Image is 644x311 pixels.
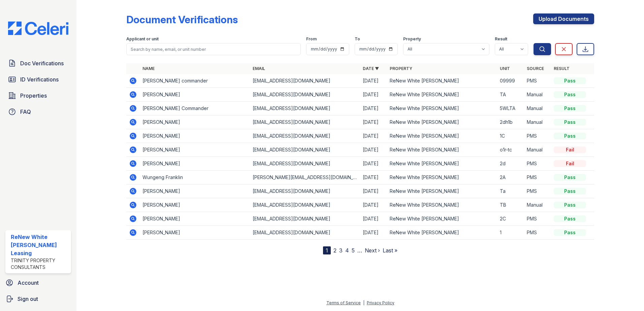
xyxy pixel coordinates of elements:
[360,129,387,143] td: [DATE]
[363,300,364,305] div: |
[554,77,586,84] div: Pass
[497,115,524,129] td: 2dh1b
[250,88,360,102] td: [EMAIL_ADDRESS][DOMAIN_NAME]
[533,13,594,24] a: Upload Documents
[360,171,387,184] td: [DATE]
[524,88,551,102] td: Manual
[140,88,250,102] td: [PERSON_NAME]
[250,212,360,226] td: [EMAIL_ADDRESS][DOMAIN_NAME]
[253,66,265,71] a: Email
[11,233,68,257] div: ReNew White [PERSON_NAME] Leasing
[387,184,497,198] td: ReNew White [PERSON_NAME]
[11,257,68,271] div: Trinity Property Consultants
[554,188,586,195] div: Pass
[126,13,238,26] div: Document Verifications
[500,66,510,71] a: Unit
[3,22,74,35] img: CE_Logo_Blue-a8612792a0a2168367f1c8372b55b34899dd931a85d93a1a3d3e32e68fde9ad4.png
[554,146,586,153] div: Fail
[387,88,497,102] td: ReNew White [PERSON_NAME]
[20,108,31,116] span: FAQ
[140,129,250,143] td: [PERSON_NAME]
[554,119,586,126] div: Pass
[387,171,497,184] td: ReNew White [PERSON_NAME]
[554,133,586,139] div: Pass
[345,247,349,254] a: 4
[524,171,551,184] td: PMS
[524,198,551,212] td: Manual
[18,295,38,303] span: Sign out
[250,102,360,115] td: [EMAIL_ADDRESS][DOMAIN_NAME]
[360,184,387,198] td: [DATE]
[250,198,360,212] td: [EMAIL_ADDRESS][DOMAIN_NAME]
[355,36,360,42] label: To
[140,212,250,226] td: [PERSON_NAME]
[387,226,497,240] td: ReNew White [PERSON_NAME]
[554,91,586,98] div: Pass
[140,184,250,198] td: [PERSON_NAME]
[554,215,586,222] div: Pass
[140,143,250,157] td: [PERSON_NAME]
[5,89,71,102] a: Properties
[554,160,586,167] div: Fail
[140,198,250,212] td: [PERSON_NAME]
[360,74,387,88] td: [DATE]
[524,115,551,129] td: Manual
[524,102,551,115] td: Manual
[360,88,387,102] td: [DATE]
[360,102,387,115] td: [DATE]
[140,157,250,171] td: [PERSON_NAME]
[360,226,387,240] td: [DATE]
[497,157,524,171] td: 2d
[387,102,497,115] td: ReNew White [PERSON_NAME]
[20,75,59,83] span: ID Verifications
[352,247,355,254] a: 5
[357,246,362,254] span: …
[387,143,497,157] td: ReNew White [PERSON_NAME]
[360,115,387,129] td: [DATE]
[524,74,551,88] td: PMS
[18,279,39,287] span: Account
[3,292,74,306] button: Sign out
[497,226,524,240] td: 1
[387,115,497,129] td: ReNew White [PERSON_NAME]
[360,157,387,171] td: [DATE]
[554,66,570,71] a: Result
[250,171,360,184] td: [PERSON_NAME][EMAIL_ADDRESS][DOMAIN_NAME]
[390,66,412,71] a: Property
[140,115,250,129] td: [PERSON_NAME]
[365,247,380,254] a: Next ›
[323,246,331,254] div: 1
[20,59,64,67] span: Doc Verifications
[126,36,159,42] label: Applicant or unit
[497,171,524,184] td: 2A
[524,129,551,143] td: PMS
[554,229,586,236] div: Pass
[497,129,524,143] td: 1C
[383,247,397,254] a: Last »
[403,36,421,42] label: Property
[140,102,250,115] td: [PERSON_NAME] Commander
[497,74,524,88] td: 09999
[140,226,250,240] td: [PERSON_NAME]
[524,212,551,226] td: PMS
[360,198,387,212] td: [DATE]
[387,129,497,143] td: ReNew White [PERSON_NAME]
[250,157,360,171] td: [EMAIL_ADDRESS][DOMAIN_NAME]
[142,66,155,71] a: Name
[497,88,524,102] td: TA
[387,74,497,88] td: ReNew White [PERSON_NAME]
[140,171,250,184] td: Wungeng Franklin
[524,184,551,198] td: PMS
[524,143,551,157] td: Manual
[363,66,379,71] a: Date ▼
[126,43,301,55] input: Search by name, email, or unit number
[360,143,387,157] td: [DATE]
[554,105,586,112] div: Pass
[497,212,524,226] td: 2C
[5,57,71,70] a: Doc Verifications
[387,212,497,226] td: ReNew White [PERSON_NAME]
[20,92,47,100] span: Properties
[497,198,524,212] td: TB
[306,36,317,42] label: From
[387,198,497,212] td: ReNew White [PERSON_NAME]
